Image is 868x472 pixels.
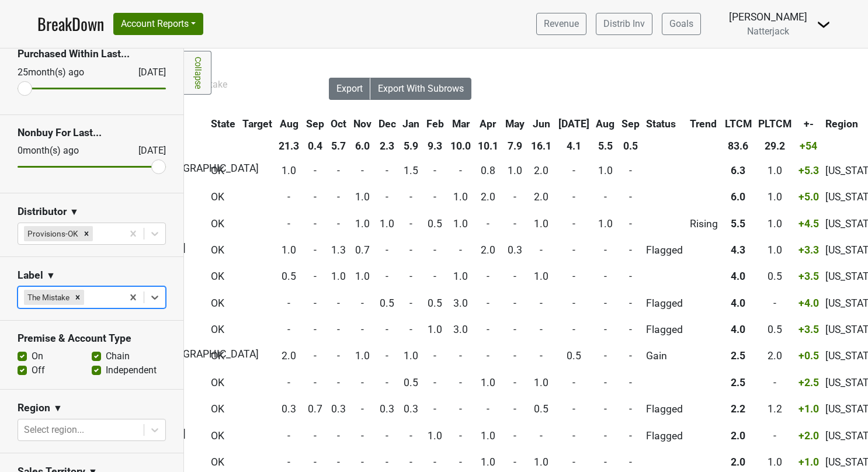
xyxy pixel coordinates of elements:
span: - [337,165,340,176]
span: - [459,350,462,362]
span: OK [211,403,224,415]
span: - [604,430,607,442]
th: Feb: activate to sort column ascending [423,113,447,134]
span: - [433,350,436,362]
span: - [513,377,516,388]
span: - [287,297,290,309]
span: +0.5 [798,350,819,362]
span: +4.0 [798,297,819,309]
span: 5.5 [731,218,745,230]
span: - [337,456,340,468]
span: 1.0 [453,218,468,230]
label: Off [32,363,45,377]
span: - [572,165,575,176]
span: - [314,377,317,388]
span: 1.0 [404,350,418,362]
span: - [386,350,388,362]
span: +54 [800,140,817,152]
span: 0.5 [768,270,782,282]
th: Status: activate to sort column ascending [644,113,686,134]
span: - [629,430,632,442]
th: +-: activate to sort column ascending [796,113,822,134]
span: +3.5 [798,324,819,335]
th: Oct: activate to sort column ascending [328,113,350,134]
span: - [604,244,607,256]
span: - [361,165,364,176]
span: 4.0 [731,270,745,282]
span: +2.5 [798,377,819,388]
th: Aug: activate to sort column ascending [593,113,618,134]
th: Sep: activate to sort column ascending [619,113,643,134]
img: Dropdown Menu [817,18,831,32]
span: - [459,244,462,256]
span: - [487,297,489,309]
span: - [572,297,575,309]
span: - [629,165,632,176]
span: - [361,377,364,388]
span: 0.5 [428,218,442,230]
span: - [773,377,776,388]
span: - [513,324,516,335]
td: Gain [644,343,686,369]
span: - [433,377,436,388]
td: Rising [687,211,721,236]
span: 6.0 [731,191,745,203]
span: 0.5 [567,350,581,362]
a: BreakDown [37,12,104,36]
div: [DATE] [128,144,166,158]
span: - [287,456,290,468]
a: Distrib Inv [596,13,652,35]
th: Jul: activate to sort column ascending [555,113,592,134]
span: +4.5 [798,218,819,230]
span: - [604,324,607,335]
span: - [629,350,632,362]
span: - [487,218,489,230]
td: Flagged [644,237,686,262]
span: 0.8 [481,165,495,176]
span: - [337,218,340,230]
span: - [314,430,317,442]
span: - [513,350,516,362]
span: +5.3 [798,165,819,176]
th: 5.7 [328,136,350,157]
span: - [314,270,317,282]
th: May: activate to sort column ascending [502,113,527,134]
span: - [433,165,436,176]
span: - [409,218,412,230]
span: 0.3 [380,403,394,415]
th: Nov: activate to sort column ascending [350,113,374,134]
span: - [314,324,317,335]
span: - [572,324,575,335]
span: 1.0 [508,165,522,176]
th: 2.3 [376,136,399,157]
span: OK [211,191,224,203]
span: 1.0 [428,324,442,335]
span: - [629,377,632,388]
span: 1.0 [453,191,468,203]
span: - [386,324,388,335]
span: - [386,430,388,442]
th: 7.9 [502,136,527,157]
span: +3.5 [798,270,819,282]
span: 0.5 [428,297,442,309]
th: 10.1 [475,136,501,157]
span: 1.0 [768,191,782,203]
span: - [337,297,340,309]
div: [DATE] [128,65,166,79]
span: - [459,377,462,388]
span: 2.0 [282,350,296,362]
span: - [629,403,632,415]
span: - [459,430,462,442]
span: 1.3 [331,244,346,256]
span: - [433,191,436,203]
span: 2.0 [731,430,745,442]
th: Trend: activate to sort column ascending [687,113,721,134]
span: 1.0 [428,430,442,442]
span: - [386,165,388,176]
span: - [513,191,516,203]
span: - [487,324,489,335]
span: 1.0 [598,218,613,230]
button: Export With Subrows [370,78,471,100]
span: - [604,270,607,282]
h3: Purchased Within Last... [18,48,166,60]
